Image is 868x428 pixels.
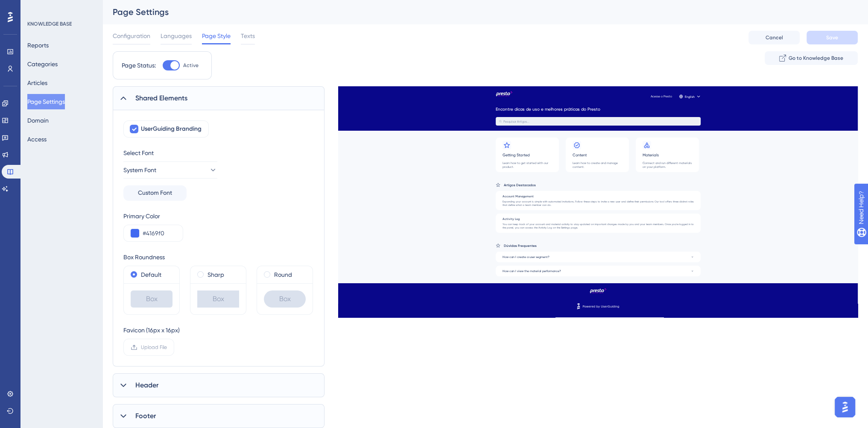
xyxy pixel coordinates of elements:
[131,290,172,308] div: Box
[113,31,150,41] span: Configuration
[135,380,158,390] span: Header
[27,56,58,72] button: Categories
[161,31,192,41] span: Languages
[202,31,231,41] span: Page Style
[123,325,180,335] div: Favicon (16px x 16px)
[27,21,72,27] div: KNOWLEDGE BASE
[27,75,47,91] button: Articles
[241,31,255,41] span: Texts
[208,270,224,280] label: Sharp
[807,31,858,44] button: Save
[113,6,836,18] div: Page Settings
[27,38,49,53] button: Reports
[123,252,313,262] div: Box Roundness
[274,270,292,280] label: Round
[123,161,217,179] button: System Font
[138,188,172,198] span: Custom Font
[141,270,161,280] label: Default
[27,113,49,128] button: Domain
[135,411,156,421] span: Footer
[123,185,187,201] button: Custom Font
[123,211,183,221] div: Primary Color
[826,34,838,41] span: Save
[183,62,199,69] span: Active
[197,290,239,308] div: Box
[20,2,53,12] span: Need Help?
[27,132,47,147] button: Access
[748,31,800,44] button: Cancel
[789,55,843,62] span: Go to Knowledge Base
[765,51,858,65] button: Go to Knowledge Base
[141,344,167,351] span: Upload File
[264,290,306,308] div: Box
[122,60,156,70] div: Page Status:
[135,93,187,103] span: Shared Elements
[766,34,783,41] span: Cancel
[141,124,202,134] span: UserGuiding Branding
[123,148,217,158] div: Select Font
[832,394,858,420] iframe: UserGuiding AI Assistant Launcher
[123,165,156,175] span: System Font
[27,94,65,109] button: Page Settings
